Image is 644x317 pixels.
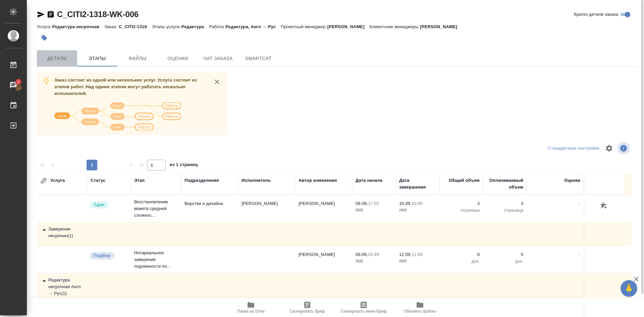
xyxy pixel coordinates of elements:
p: 3 [443,200,480,207]
td: [PERSON_NAME] [295,248,352,271]
span: 🙏 [623,281,635,296]
button: Скопировать бриф [279,298,335,317]
p: Проектный менеджер [281,24,327,29]
p: страница [486,207,523,214]
p: [PERSON_NAME] [420,24,462,29]
div: Заверение несрочно ( 1 ) [40,226,84,239]
p: [PERSON_NAME] [327,24,370,29]
div: Статус [91,177,106,184]
span: Оценки [162,54,194,63]
p: 2025 [399,258,436,265]
p: 15:49 [368,252,379,257]
div: Дата начала [356,177,382,184]
span: Папка на Drive [237,309,265,314]
p: 12.09, [399,252,412,257]
span: Посмотреть информацию [617,142,631,155]
p: 0 [443,251,480,258]
button: Скопировать ссылку для ЯМессенджера [37,10,45,18]
div: Оценка [564,177,580,184]
button: 🙏 [621,280,637,297]
p: Редактура [181,24,209,29]
div: split button [546,143,601,154]
button: Развернуть [40,177,47,184]
p: док. [443,258,480,265]
p: Подбор [94,252,110,259]
td: [PERSON_NAME] [238,197,295,220]
button: Скопировать мини-бриф [335,298,392,317]
p: Этапы услуги [152,24,181,29]
p: док. [486,258,523,265]
a: - [579,201,580,206]
div: Автор изменения [299,177,337,184]
p: 09.09, [356,201,368,206]
p: Восстановление макета средней сложнос... [134,199,178,219]
a: 2 [2,77,25,94]
a: C_CITI2-1318-WK-006 [57,10,139,19]
div: Подразделение [184,177,219,184]
p: страница [443,207,480,214]
span: Скопировать мини-бриф [340,309,386,314]
span: Заказ состоит из одной или нескольких услуг. Услуга состоит из этапов работ. Над одним этапом мог... [54,77,197,96]
p: 3 [486,200,523,207]
p: C_CITI2-1318 [119,24,152,29]
div: Общий объем [449,177,480,184]
span: Настроить таблицу [601,140,617,156]
button: Добавить тэг [37,31,52,45]
div: Редактура несрочная Англ → Рус ( 1 ) [40,277,84,297]
span: из 1 страниц [170,161,198,170]
p: Услуга [37,24,52,29]
p: 10.09, [399,201,412,206]
div: Услуга [40,177,107,184]
p: 10:00 [412,201,423,206]
span: Чат заказа [202,54,234,63]
span: Скопировать бриф [289,309,325,314]
p: 09.09, [356,252,368,257]
button: Обновить файлы [392,298,448,317]
button: close [212,77,222,87]
div: Дата завершения [399,177,436,191]
span: Кратко детали заказа [574,11,618,18]
p: 2025 [399,207,436,214]
p: 17:55 [368,201,379,206]
span: SmartCat [242,54,274,63]
span: Обновить файлы [404,309,436,314]
td: Верстки и дизайна [181,197,238,220]
span: 2 [13,78,23,85]
p: Редактура несрочная [52,24,104,29]
a: - [579,252,580,257]
span: Детали [41,54,73,63]
div: Исполнитель [241,177,271,184]
button: Папка на Drive [223,298,279,317]
button: Скопировать ссылку [47,10,55,18]
span: Файлы [121,54,154,63]
p: 11:00 [412,252,423,257]
p: Заказ: [104,24,119,29]
p: Редактура, Англ → Рус [225,24,281,29]
p: Клиентские менеджеры [370,24,420,29]
p: Работа [209,24,225,29]
div: Этап [134,177,145,184]
p: Сдан [94,201,105,208]
div: Оплачиваемый объем [486,177,523,191]
span: Этапы [81,54,113,63]
p: 0 [486,251,523,258]
p: 2025 [356,207,392,214]
p: 2025 [356,258,392,265]
p: Нотариальное заверение подлинности по... [134,250,178,270]
button: Добавить оценку [598,200,610,212]
td: [PERSON_NAME] [295,197,352,220]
